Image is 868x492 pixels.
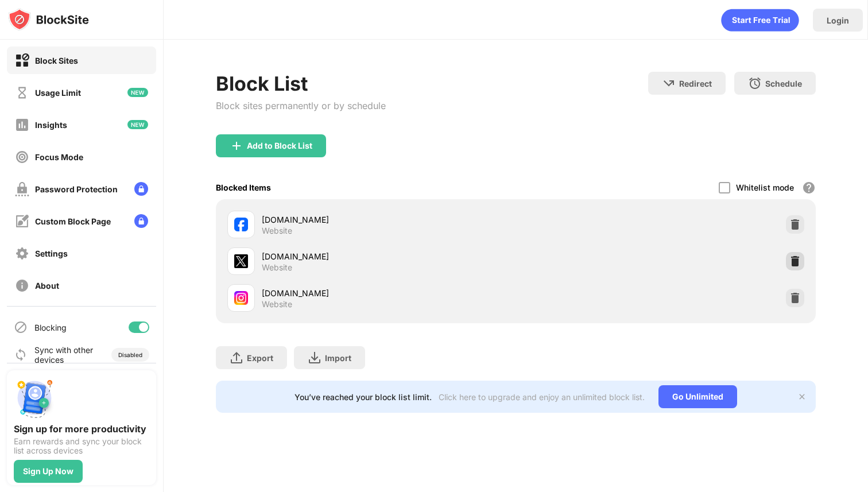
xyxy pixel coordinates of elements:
[35,88,81,98] div: Usage Limit
[127,88,148,97] img: new-icon.svg
[247,141,312,150] div: Add to Block List
[262,214,516,226] div: [DOMAIN_NAME]
[765,79,802,88] div: Schedule
[216,183,271,192] div: Blocked Items
[262,299,292,309] div: Website
[439,392,645,402] div: Click here to upgrade and enjoy an unlimited block list.
[658,385,737,408] div: Go Unlimited
[721,9,799,32] div: animation
[35,120,67,130] div: Insights
[118,351,142,358] div: Disabled
[14,348,28,362] img: sync-icon.svg
[736,183,794,192] div: Whitelist mode
[35,216,111,226] div: Custom Block Page
[8,8,89,31] img: logo-blocksite.svg
[679,79,712,88] div: Redirect
[15,118,29,132] img: insights-off.svg
[14,320,28,334] img: blocking-icon.svg
[262,226,292,236] div: Website
[14,377,55,419] img: push-signup.svg
[234,254,248,268] img: favicons
[294,392,432,402] div: You’ve reached your block list limit.
[827,16,849,25] div: Login
[15,182,29,196] img: password-protection-off.svg
[15,53,29,68] img: block-on.svg
[23,467,73,476] div: Sign Up Now
[216,100,386,111] div: Block sites permanently or by schedule
[34,345,94,365] div: Sync with other devices
[15,246,29,261] img: settings-off.svg
[35,249,68,258] div: Settings
[134,214,148,228] img: lock-menu.svg
[15,278,29,293] img: about-off.svg
[35,152,83,162] div: Focus Mode
[234,218,248,231] img: favicons
[34,323,67,332] div: Blocking
[127,120,148,129] img: new-icon.svg
[325,353,351,363] div: Import
[15,214,29,228] img: customize-block-page-off.svg
[35,281,59,290] div: About
[262,287,516,299] div: [DOMAIN_NAME]
[262,250,516,262] div: [DOMAIN_NAME]
[15,150,29,164] img: focus-off.svg
[35,184,118,194] div: Password Protection
[35,56,78,65] div: Block Sites
[234,291,248,305] img: favicons
[14,423,149,435] div: Sign up for more productivity
[14,437,149,455] div: Earn rewards and sync your block list across devices
[134,182,148,196] img: lock-menu.svg
[247,353,273,363] div: Export
[15,86,29,100] img: time-usage-off.svg
[262,262,292,273] div: Website
[797,392,807,401] img: x-button.svg
[216,72,386,95] div: Block List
